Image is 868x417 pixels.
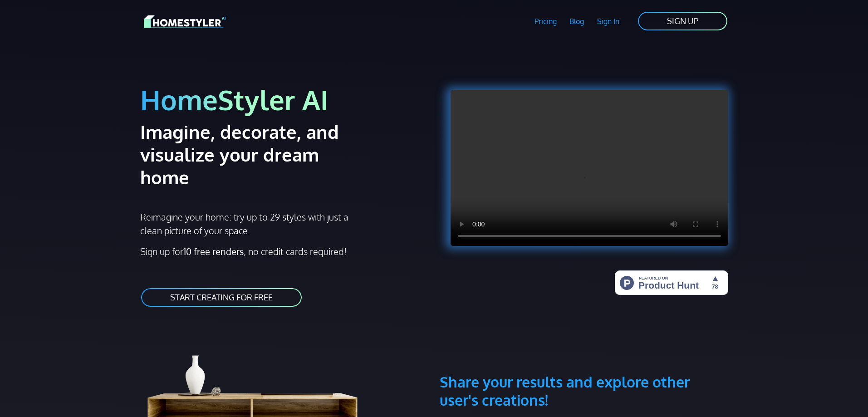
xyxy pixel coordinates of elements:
[563,11,591,32] a: Blog
[440,329,728,409] h3: Share your results and explore other user's creations!
[615,270,728,295] img: HomeStyler AI - Interior Design Made Easy: One Click to Your Dream Home | Product Hunt
[140,120,371,188] h2: Imagine, decorate, and visualize your dream home
[140,245,429,258] p: Sign up for , no credit cards required!
[183,245,244,257] strong: 10 free renders
[637,11,728,31] a: SIGN UP
[144,14,226,29] img: HomeStyler AI logo
[140,210,357,237] p: Reimagine your home: try up to 29 styles with just a clean picture of your space.
[528,11,563,32] a: Pricing
[140,287,303,308] a: START CREATING FOR FREE
[591,11,626,32] a: Sign In
[140,83,429,117] h1: HomeStyler AI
